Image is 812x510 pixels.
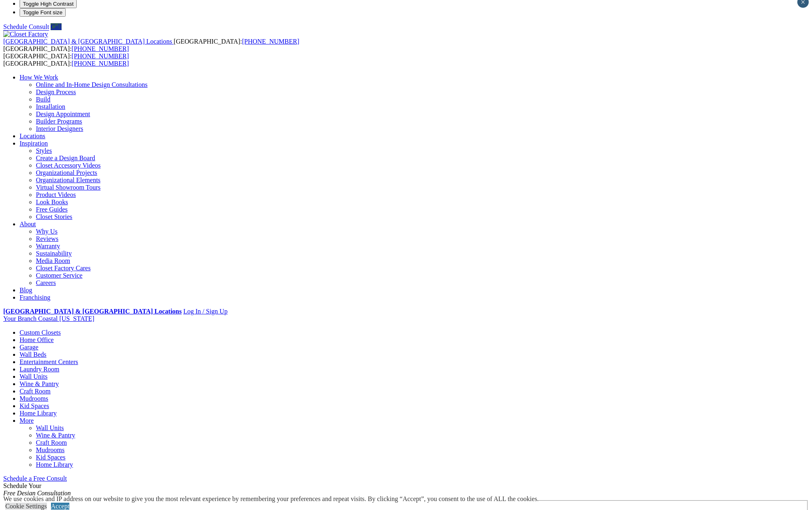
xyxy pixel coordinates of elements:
a: [PHONE_NUMBER] [242,38,299,45]
a: Wine & Pantry [36,432,75,439]
a: Why Us [36,228,58,235]
a: Organizational Elements [36,177,100,183]
a: More menu text will display only on big screen [20,417,34,424]
a: Mudrooms [20,395,48,402]
span: Toggle High Contrast [23,1,73,7]
a: Builder Programs [36,118,82,125]
a: Laundry Room [20,366,59,373]
a: Wine & Pantry [20,380,59,387]
a: Sustainability [36,250,72,257]
a: Your Branch Coastal [US_STATE] [3,315,94,322]
a: [GEOGRAPHIC_DATA] & [GEOGRAPHIC_DATA] Locations [3,308,181,315]
a: Locations [20,132,45,139]
a: [GEOGRAPHIC_DATA] & [GEOGRAPHIC_DATA] Locations [3,38,174,45]
a: Media Room [36,257,70,264]
a: Organizational Projects [36,169,97,176]
div: We use cookies and IP address on our website to give you the most relevant experience by remember... [3,495,539,503]
a: Customer Service [36,272,82,279]
a: Craft Room [20,388,51,395]
a: About [20,221,36,227]
span: Coastal [US_STATE] [38,315,94,322]
a: Design Appointment [36,110,90,117]
a: Reviews [36,235,58,242]
a: Mudrooms [36,446,64,453]
a: Virtual Showroom Tours [36,184,101,191]
a: Wall Units [20,373,47,380]
a: Blog [20,287,32,294]
a: [PHONE_NUMBER] [72,45,129,52]
a: Schedule Consult [3,23,49,30]
a: Kid Spaces [20,402,49,409]
a: Home Library [36,461,73,468]
span: [GEOGRAPHIC_DATA] & [GEOGRAPHIC_DATA] Locations [3,38,172,45]
a: Styles [36,147,52,154]
a: Entertainment Centers [20,358,78,365]
a: Home Library [20,410,57,417]
a: Look Books [36,199,68,205]
span: Schedule Your [3,482,71,497]
a: Build [36,96,51,103]
a: Cookie Settings [5,503,47,510]
img: Closet Factory [3,31,48,38]
em: Free Design Consultation [3,490,71,497]
a: Franchising [20,294,51,301]
a: Careers [36,279,56,286]
a: [PHONE_NUMBER] [72,53,129,60]
a: Installation [36,103,65,110]
a: Home Office [20,336,54,343]
a: Closet Factory Cares [36,265,91,272]
a: Online and In-Home Design Consultations [36,81,148,88]
span: Your Branch [3,315,36,322]
a: Schedule a Free Consult (opens a dropdown menu) [3,475,67,482]
a: Wall Beds [20,351,46,358]
a: Garage [20,344,38,351]
a: How We Work [20,74,58,81]
a: Free Guides [36,206,68,213]
a: [PHONE_NUMBER] [72,60,129,67]
span: Toggle Font size [23,9,62,15]
a: Design Process [36,88,76,95]
button: Toggle Font size [20,8,66,17]
a: Product Videos [36,191,76,198]
a: Kid Spaces [36,454,65,461]
span: [GEOGRAPHIC_DATA]: [GEOGRAPHIC_DATA]: [3,38,299,52]
a: Closet Accessory Videos [36,162,101,169]
a: Create a Design Board [36,155,95,161]
a: Call [51,23,62,30]
a: Warranty [36,243,60,249]
a: Accept [51,503,69,510]
span: [GEOGRAPHIC_DATA]: [GEOGRAPHIC_DATA]: [3,53,129,67]
a: Inspiration [20,140,48,147]
a: Log In / Sign Up [183,308,227,315]
a: Custom Closets [20,329,61,336]
a: Interior Designers [36,125,83,132]
a: Wall Units [36,424,64,431]
a: Craft Room [36,439,67,446]
a: Closet Stories [36,213,72,220]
